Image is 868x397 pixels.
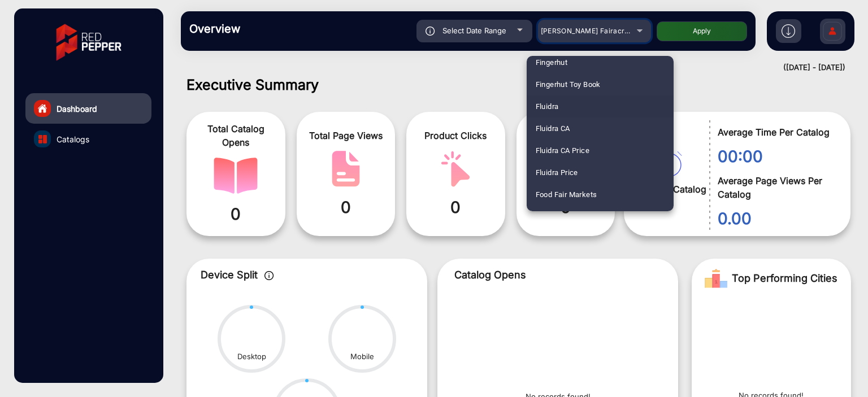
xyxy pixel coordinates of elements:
[536,139,590,162] span: Fluidra CA Price
[536,73,601,95] span: Fingerhut Toy Book
[536,95,559,117] span: Fluidra
[536,51,568,73] span: Fingerhut
[536,184,597,206] span: Food Fair Markets
[536,117,570,139] span: Fluidra CA
[536,206,649,228] span: Fresh St Market Dynamic - GMFG
[536,162,578,184] span: Fluidra Price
